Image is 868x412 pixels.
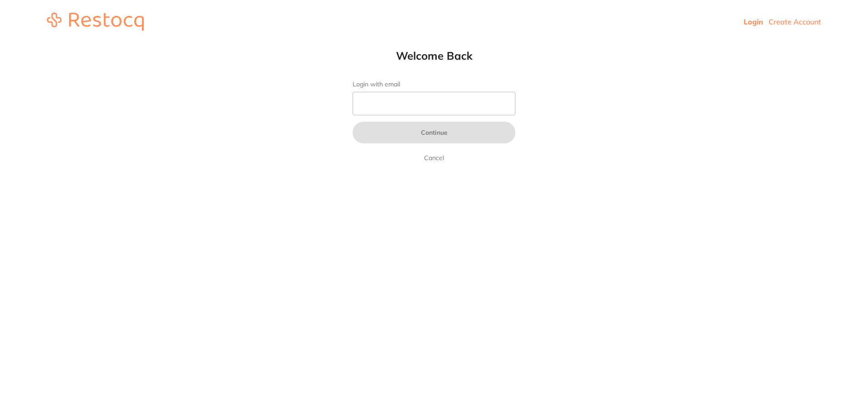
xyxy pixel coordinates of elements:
button: Continue [353,122,515,143]
label: Login with email [353,81,515,88]
a: Create Account [769,17,821,26]
img: restocq_logo.svg [47,13,144,31]
a: Cancel [422,152,446,163]
a: Login [744,17,763,26]
h1: Welcome Back [335,49,533,62]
